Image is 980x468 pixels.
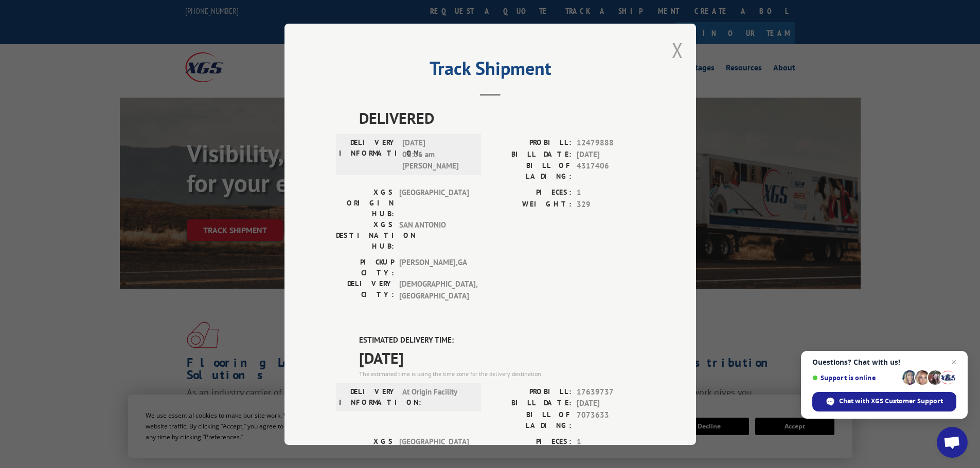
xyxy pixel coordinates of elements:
button: Close modal [672,36,683,64]
label: DELIVERY INFORMATION: [339,386,397,407]
label: BILL DATE: [490,398,572,409]
span: [GEOGRAPHIC_DATA] [399,436,469,468]
span: 7073633 [577,409,645,430]
label: PIECES: [490,187,572,199]
label: WEIGHT: [490,198,572,210]
label: DELIVERY INFORMATION: [339,137,397,172]
label: DELIVERY CITY: [336,278,394,302]
label: PIECES: [490,436,572,447]
label: PICKUP CITY: [336,257,394,278]
span: [GEOGRAPHIC_DATA] [399,187,469,219]
label: XGS ORIGIN HUB: [336,187,394,219]
span: [DATE] [577,398,645,409]
label: ESTIMATED DELIVERY TIME: [359,334,645,346]
span: 1 [577,187,645,199]
span: [DATE] [577,148,645,160]
div: The estimated time is using the time zone for the delivery destination. [359,369,645,378]
span: Questions? Chat with us! [812,358,956,366]
label: BILL OF LADING: [490,160,572,182]
span: [PERSON_NAME] , GA [399,257,469,278]
span: [DATE] 08:06 am [PERSON_NAME] [402,137,472,172]
span: 12479888 [577,137,645,149]
label: BILL OF LADING: [490,409,572,430]
span: Support is online [812,374,899,382]
label: XGS ORIGIN HUB: [336,436,394,468]
span: 329 [577,198,645,210]
span: 17639737 [577,386,645,398]
span: At Origin Facility [402,386,472,407]
label: BILL DATE: [490,148,572,160]
span: SAN ANTONIO [399,219,469,252]
label: PROBILL: [490,386,572,398]
span: [DEMOGRAPHIC_DATA] , [GEOGRAPHIC_DATA] [399,278,469,302]
label: PROBILL: [490,137,572,149]
div: Open chat [937,427,968,458]
div: Chat with XGS Customer Support [812,392,956,411]
span: DELIVERED [359,106,645,129]
span: Chat with XGS Customer Support [839,397,943,406]
span: [DATE] [359,346,645,369]
span: Close chat [948,356,960,368]
label: XGS DESTINATION HUB: [336,219,394,252]
span: 1 [577,436,645,447]
span: 4317406 [577,160,645,182]
h2: Track Shipment [336,61,645,81]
